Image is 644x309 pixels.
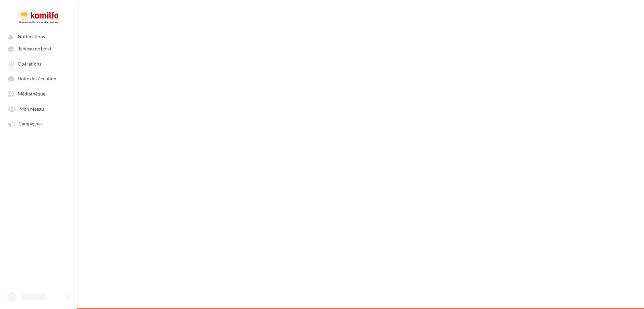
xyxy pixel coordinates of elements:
a: Boîte de réception [4,72,73,85]
span: Boîte de réception [18,76,56,82]
a: Tableau de bord [4,42,73,54]
a: Médiathèque [4,87,73,100]
a: Campagnes [4,117,73,129]
span: Notifications [18,34,45,39]
span: Mon réseau [19,106,44,112]
a: Mon réseau [4,103,73,115]
a: Opérations [4,57,73,70]
span: Campagnes [18,121,43,127]
span: Médiathèque [18,91,45,97]
span: Tableau de bord [18,46,51,52]
span: Opérations [18,61,41,67]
